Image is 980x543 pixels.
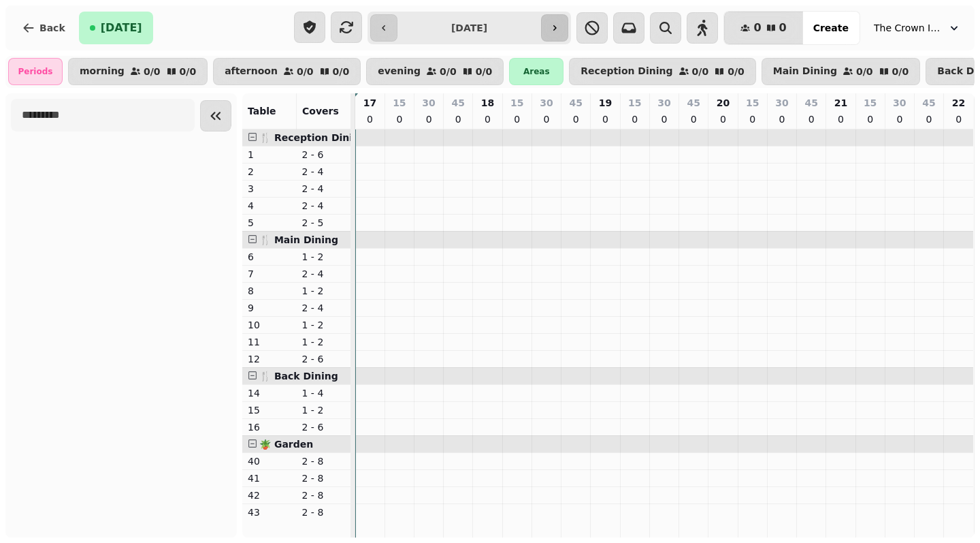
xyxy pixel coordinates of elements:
p: morning [80,66,125,77]
div: Periods [8,58,63,85]
p: 0 [894,112,905,126]
p: 0 / 0 [856,67,873,76]
button: Collapse sidebar [200,100,231,131]
p: 0 [777,112,787,126]
p: 30 [540,96,553,110]
span: 🍴 Main Dining [259,234,338,245]
p: 45 [804,96,817,110]
p: 0 / 0 [476,67,493,76]
p: 1 [248,148,291,161]
p: 42 [248,488,291,502]
p: 45 [687,96,700,110]
p: afternoon [225,66,278,77]
p: 22 [952,96,965,110]
p: 0 [600,112,611,126]
p: 40 [248,454,291,468]
p: 1 - 2 [302,403,346,417]
button: Reception Dining0/00/0 [569,58,755,85]
p: 10 [248,318,291,332]
button: The Crown Inn [866,16,969,40]
p: 2 [248,165,291,179]
p: 1 - 2 [302,250,346,264]
button: Main Dining0/00/0 [762,58,920,85]
p: 43 [248,506,291,519]
p: 9 [248,301,291,315]
p: 0 / 0 [180,67,197,76]
p: 0 / 0 [333,67,350,76]
p: 2 - 8 [302,488,346,502]
p: 8 [248,284,291,298]
p: 45 [452,96,465,110]
p: 0 [512,112,523,126]
p: 0 [747,112,758,126]
p: 45 [570,96,583,110]
p: 2 - 4 [302,199,346,213]
p: 0 [924,112,934,126]
p: 0 [630,112,640,126]
button: 00 [724,12,802,44]
p: 18 [481,96,494,110]
p: 0 / 0 [692,67,709,76]
p: 12 [248,352,291,366]
p: 4 [248,199,291,213]
p: 3 [248,182,291,196]
p: 15 [510,96,523,110]
p: 2 - 8 [302,454,346,468]
div: Areas [509,58,563,85]
p: 0 [717,112,728,126]
span: 0 [779,22,787,33]
p: 2 - 6 [302,352,346,366]
p: 0 [953,112,964,126]
span: The Crown Inn [874,21,942,35]
p: 1 - 2 [302,335,346,349]
p: 6 [248,250,291,264]
span: Table [248,106,276,117]
p: 15 [248,403,291,417]
p: 2 - 4 [302,301,346,315]
p: 15 [864,96,877,110]
span: 🍴 Back Dining [259,371,338,382]
p: 0 [659,112,670,126]
p: 0 / 0 [297,67,314,76]
p: 15 [393,96,406,110]
p: 30 [775,96,788,110]
p: 30 [657,96,670,110]
span: 🍴 Reception Dining [259,132,366,143]
p: 0 / 0 [892,67,909,76]
p: 41 [248,471,291,485]
p: 30 [893,96,906,110]
p: 2 - 4 [302,182,346,196]
p: 0 / 0 [440,67,457,76]
p: 0 [364,112,375,126]
p: 16 [248,420,291,434]
p: 0 [483,112,493,126]
span: Back [39,23,65,33]
p: 2 - 6 [302,148,346,161]
p: evening [378,66,421,77]
p: 15 [746,96,759,110]
p: 0 / 0 [728,67,745,76]
p: 15 [628,96,641,110]
p: 2 - 8 [302,506,346,519]
p: 0 [570,112,581,126]
p: 45 [922,96,935,110]
p: 2 - 4 [302,165,346,179]
p: 21 [834,96,847,110]
p: 0 [394,112,405,126]
span: Create [813,23,849,33]
span: 🪴 Garden [259,439,313,450]
p: 7 [248,267,291,281]
span: [DATE] [101,22,142,33]
p: 14 [248,386,291,400]
p: 0 [806,112,817,126]
button: [DATE] [79,12,153,44]
p: 0 [453,112,463,126]
p: 0 [688,112,699,126]
p: 17 [363,96,376,110]
p: Main Dining [773,66,837,77]
button: morning0/00/0 [68,58,208,85]
p: 19 [599,96,612,110]
p: 2 - 4 [302,267,346,281]
p: 1 - 2 [302,284,346,298]
p: 11 [248,335,291,349]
